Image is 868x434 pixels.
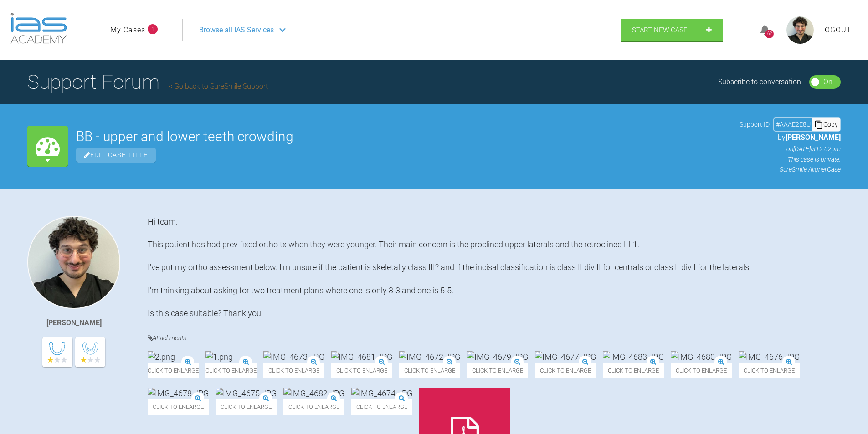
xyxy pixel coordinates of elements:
[399,351,460,363] img: IMG_4672.JPG
[812,118,840,130] div: Copy
[263,363,324,378] span: Click to enlarge
[774,119,812,129] div: # AAAE2E8U
[823,76,832,88] div: On
[671,363,732,378] span: Click to enlarge
[148,399,209,415] span: Click to enlarge
[27,66,268,98] h1: Support Forum
[467,363,528,378] span: Click to enlarge
[740,154,841,164] p: This case is private.
[740,119,770,129] span: Support ID
[718,76,801,88] div: Subscribe to conversation
[148,216,841,319] div: Hi team, This patient has had prev fixed ortho tx when they were younger. Their main concern is t...
[110,24,145,36] a: My Cases
[739,363,800,378] span: Click to enlarge
[148,332,841,344] h4: Attachments
[351,399,412,415] span: Click to enlarge
[739,351,800,363] img: IMG_4676.JPG
[399,363,460,378] span: Click to enlarge
[76,148,156,163] span: Edit Case Title
[205,351,233,363] img: 1.png
[148,24,158,34] span: 1
[46,317,102,329] div: [PERSON_NAME]
[263,351,324,363] img: IMG_4673.JPG
[199,24,274,36] span: Browse all IAS Services
[740,144,841,154] p: on [DATE] at 12:02pm
[216,399,277,415] span: Click to enlarge
[148,363,199,378] span: Click to enlarge
[786,133,841,142] span: [PERSON_NAME]
[535,351,596,363] img: IMG_4677.JPG
[27,216,120,309] img: Alex Halim
[603,351,664,363] img: IMG_4683.JPG
[283,388,344,399] img: IMG_4682.JPG
[148,388,209,399] img: IMG_4678.JPG
[821,24,852,36] a: Logout
[632,26,688,34] span: Start New Case
[76,130,731,143] h2: BB - upper and lower teeth crowding
[535,363,596,378] span: Click to enlarge
[283,399,344,415] span: Click to enlarge
[205,363,257,378] span: Click to enlarge
[10,13,67,44] img: logo-light.3e3ef733.png
[765,30,774,38] div: 62
[331,363,392,378] span: Click to enlarge
[740,132,841,143] p: by
[671,351,732,363] img: IMG_4680.JPG
[169,82,268,91] a: Go back to SureSmile Support
[467,351,528,363] img: IMG_4679.JPG
[216,388,277,399] img: IMG_4675.JPG
[148,351,175,363] img: 2.png
[740,164,841,174] p: SureSmile Aligner Case
[603,363,664,378] span: Click to enlarge
[351,388,412,399] img: IMG_4674.JPG
[621,19,723,41] a: Start New Case
[331,351,392,363] img: IMG_4681.JPG
[786,16,814,44] img: profile.png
